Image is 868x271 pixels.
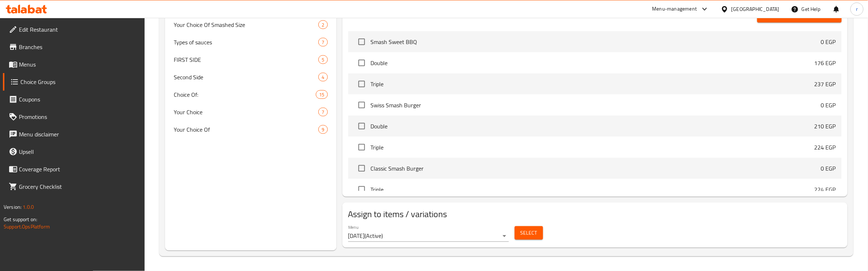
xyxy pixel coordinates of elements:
a: Support.OpsPlatform [4,222,50,231]
p: 224 EGP [814,185,836,194]
div: Choices [318,73,327,81]
a: Branches [3,38,145,56]
span: Your Choice Of Smashed Size [174,20,318,29]
span: Triple [371,185,814,194]
span: Menus [19,60,139,69]
span: Double [371,59,814,67]
p: 224 EGP [814,143,836,152]
span: Select choice [354,34,369,49]
a: Menus [3,56,145,73]
span: Select choice [354,76,369,92]
span: 15 [316,91,327,98]
a: Coverage Report [3,160,145,178]
a: Promotions [3,108,145,125]
div: Choices [318,55,327,64]
span: r [856,5,858,13]
div: Second Side4 [165,68,336,86]
div: Types of sauces7 [165,33,336,51]
span: Select choice [354,55,369,71]
h2: Assign to items / variations [348,208,842,220]
a: Grocery Checklist [3,178,145,195]
div: Choices [316,90,327,99]
span: Promotions [19,112,139,121]
span: Double [371,122,814,131]
a: Upsell [3,143,145,160]
span: Triple [371,143,814,152]
div: Your Choice Of Smashed Size2 [165,16,336,33]
span: Choice Of: [174,90,316,99]
span: Types of sauces [174,38,318,47]
span: 2 [319,21,327,28]
span: Triple [371,80,814,88]
div: [DATE](Active) [348,230,509,242]
span: 4 [319,74,327,81]
a: Coupons [3,91,145,108]
a: Edit Restaurant [3,21,145,38]
span: Branches [19,43,139,51]
span: Select choice [354,182,369,197]
p: 237 EGP [814,80,836,88]
p: 0 EGP [821,101,836,109]
span: Classic Smash Burger [371,164,821,173]
div: Choices [318,125,327,134]
div: Choices [318,38,327,47]
span: Version: [4,202,21,212]
span: Menu disclaimer [19,130,139,139]
button: Select [515,226,543,240]
span: 1.0.0 [23,202,34,212]
span: Select choice [354,161,369,176]
span: Your Choice [174,108,318,116]
span: Select choice [354,119,369,134]
span: Grocery Checklist [19,182,139,191]
div: [GEOGRAPHIC_DATA] [731,5,779,13]
h2: Items / Choices [348,9,399,20]
div: Menu-management [652,5,697,13]
span: 7 [319,109,327,116]
div: Your Choice Of9 [165,121,336,138]
span: Select choice [354,140,369,155]
span: 9 [319,126,327,133]
div: Choices [318,108,327,116]
p: 0 EGP [821,164,836,173]
span: Select [521,228,537,238]
a: Menu disclaimer [3,125,145,143]
a: Choice Groups [3,73,145,91]
div: Choice Of:15 [165,86,336,103]
div: Choices [318,20,327,29]
span: FIRST SIDE [174,55,318,64]
span: 7 [319,39,327,46]
p: 0 EGP [821,37,836,46]
span: Get support on: [4,215,37,224]
span: Your Choice Of [174,125,318,134]
span: Choice Groups [20,77,139,86]
p: 176 EGP [814,59,836,67]
span: Coupons [19,95,139,104]
span: Select choice [354,97,369,113]
div: FIRST SIDE5 [165,51,336,68]
span: Add (0) items to choice group [763,11,836,20]
label: Menu [348,225,359,229]
span: Swiss Smash Burger [371,101,821,109]
span: Edit Restaurant [19,25,139,34]
span: 5 [319,56,327,63]
span: Second Side [174,73,318,81]
span: Coverage Report [19,165,139,174]
div: Your Choice7 [165,103,336,121]
span: Upsell [19,147,139,156]
p: 210 EGP [814,122,836,131]
span: Smash Sweet BBQ [371,37,821,46]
